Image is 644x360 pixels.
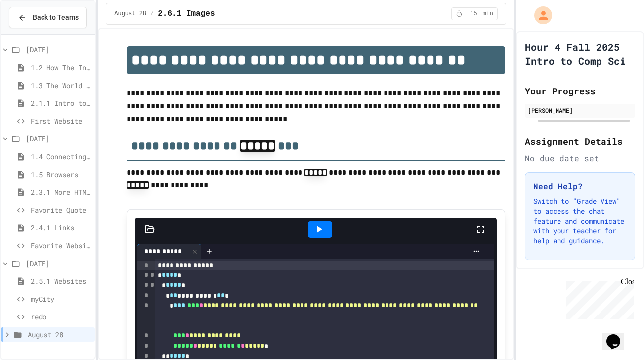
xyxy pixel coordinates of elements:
span: 1.4 Connecting to a Website [31,151,91,162]
span: 2.6.1 Images [158,8,215,20]
span: Back to Teams [33,12,79,23]
h1: Hour 4 Fall 2025 Intro to Comp Sci [525,40,635,68]
span: 15 [466,10,481,18]
span: redo [31,312,91,322]
span: [DATE] [26,258,91,269]
p: Switch to "Grade View" to access the chat feature and communicate with your teacher for help and ... [533,196,627,246]
span: myCity [31,294,91,304]
iframe: chat widget [562,277,634,319]
span: 2.3.1 More HTML Tags [31,187,91,197]
span: min [482,10,493,18]
span: 1.3 The World Wide Web [31,80,91,90]
span: 1.5 Browsers [31,169,91,180]
div: [PERSON_NAME] [528,106,632,115]
span: Favorite Quote [31,205,91,215]
h3: Need Help? [533,180,627,192]
h2: Assignment Details [525,135,635,148]
span: August 28 [28,329,91,340]
span: First Website [31,116,91,126]
span: 1.2 How The Internet Works [31,62,91,73]
div: No due date set [525,152,635,164]
h2: Your Progress [525,84,635,98]
span: August 28 [114,10,146,18]
span: / [150,10,154,18]
button: Back to Teams [9,7,87,28]
div: My Account [524,4,555,27]
span: 2.4.1 Links [31,223,91,233]
iframe: chat widget [602,320,634,350]
span: 2.1.1 Intro to HTML [31,98,91,108]
span: 2.5.1 Websites [31,276,91,286]
span: [DATE] [26,45,91,55]
div: Chat with us now!Close [4,4,68,63]
span: [DATE] [26,134,91,144]
span: Favorite Websites [31,240,91,251]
